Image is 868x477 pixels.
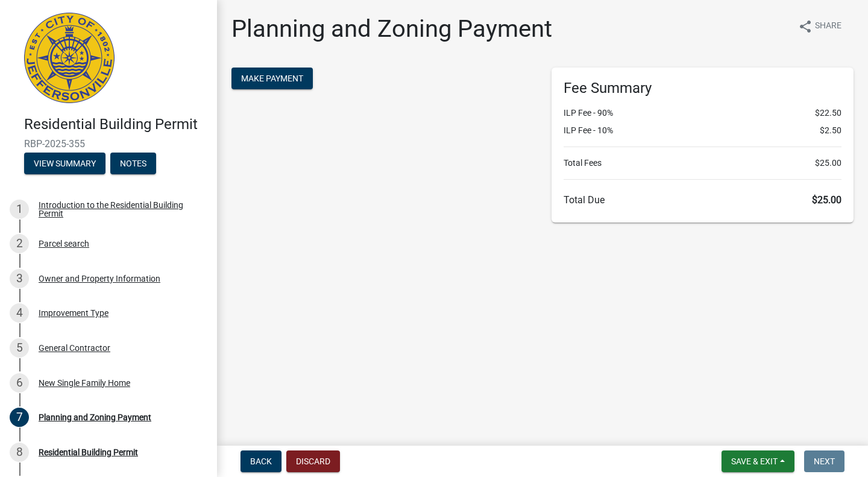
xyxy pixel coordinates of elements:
[722,450,794,472] button: Save & Exit
[39,201,198,218] div: Introduction to the Residential Building Permit
[39,239,89,248] div: Parcel search
[24,138,193,150] span: RBP-2025-355
[39,274,160,283] div: Owner and Property Information
[564,107,841,119] li: ILP Fee - 90%
[10,269,29,288] div: 3
[24,159,105,169] wm-modal-confirm: Summary
[39,448,138,456] div: Residential Building Permit
[10,443,29,462] div: 8
[10,408,29,427] div: 7
[39,344,110,352] div: General Contractor
[24,13,115,103] img: City of Jeffersonville, Indiana
[564,80,841,97] h6: Fee Summary
[39,379,130,387] div: New Single Family Home
[250,456,272,466] span: Back
[286,450,340,472] button: Discard
[110,153,156,174] button: Notes
[10,373,29,393] div: 6
[815,19,841,34] span: Share
[231,14,552,43] h1: Planning and Zoning Payment
[814,456,835,466] span: Next
[564,157,841,169] li: Total Fees
[564,194,841,206] h6: Total Due
[24,116,207,133] h4: Residential Building Permit
[820,124,841,137] span: $2.50
[10,303,29,323] div: 4
[10,234,29,253] div: 2
[812,194,841,206] span: $25.00
[110,159,156,169] wm-modal-confirm: Notes
[815,157,841,169] span: $25.00
[788,14,851,38] button: shareShare
[39,309,108,317] div: Improvement Type
[804,450,844,472] button: Next
[241,450,281,472] button: Back
[231,68,313,89] button: Make Payment
[241,74,303,83] span: Make Payment
[39,413,151,422] div: Planning and Zoning Payment
[24,153,105,174] button: View Summary
[731,456,778,466] span: Save & Exit
[815,107,841,119] span: $22.50
[798,19,813,34] i: share
[10,200,29,219] div: 1
[10,338,29,358] div: 5
[564,124,841,137] li: ILP Fee - 10%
